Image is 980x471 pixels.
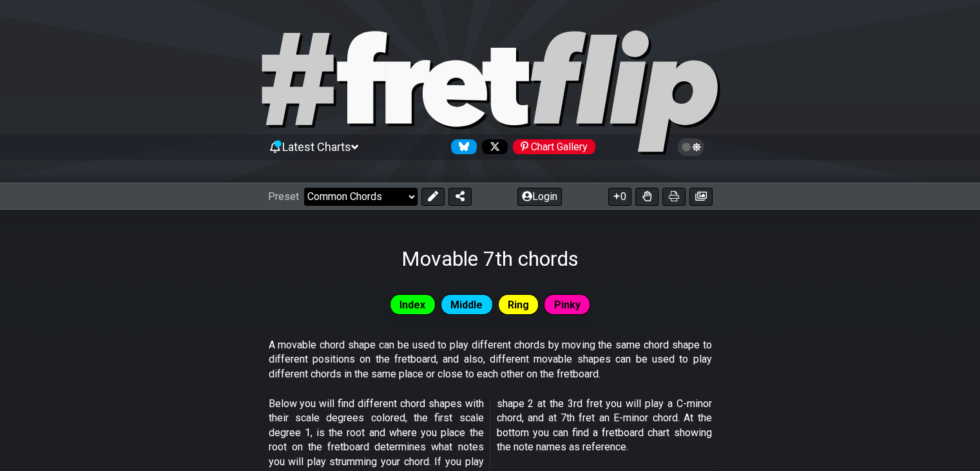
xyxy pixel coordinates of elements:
[421,188,445,206] button: Edit Preset
[517,188,562,206] button: Login
[554,296,581,314] span: Pinky
[635,188,658,206] button: Toggle Dexterity for all fretkits
[401,246,579,271] h1: Movable 7th chords
[608,188,631,206] button: 0
[268,190,299,203] span: Preset
[689,188,713,206] button: Create image
[513,139,595,154] div: Chart Gallery
[399,296,425,314] span: Index
[662,188,686,206] button: Print
[446,139,477,154] a: Follow #fretflip at Bluesky
[282,140,351,154] span: Latest Charts
[269,397,712,469] p: Below you will find different chord shapes with their scale degrees colored, the first scale degr...
[684,141,698,153] span: Toggle light / dark theme
[508,139,595,154] a: #fretflip at Pinterest
[269,338,712,381] p: A movable chord shape can be used to play different chords by moving the same chord shape to diff...
[304,188,418,206] select: Preset
[477,139,508,154] a: Follow #fretflip at X
[448,188,472,206] button: Share Preset
[508,296,529,314] span: Ring
[450,296,483,314] span: Middle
